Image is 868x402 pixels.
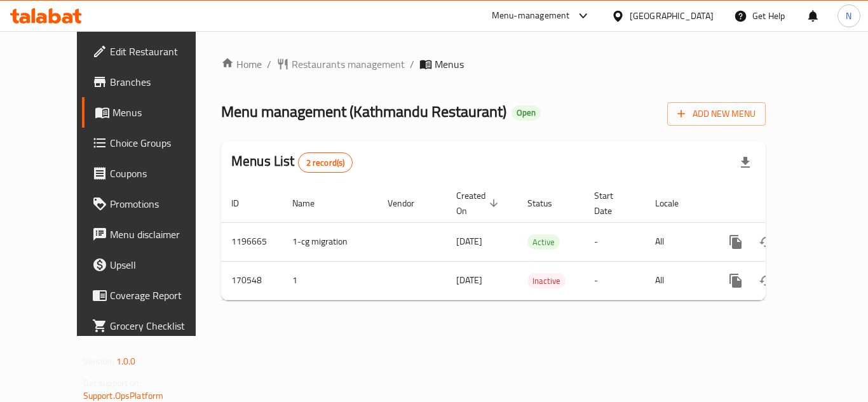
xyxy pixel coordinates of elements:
span: Add New Menu [677,106,756,122]
button: more [721,265,751,296]
a: Branches [82,67,222,97]
th: Actions [710,184,853,223]
span: Vendor [388,196,431,211]
span: Menu disclaimer [110,227,212,242]
td: All [645,222,710,261]
span: Inactive [527,274,566,288]
td: 170548 [221,261,282,300]
span: Name [292,196,331,211]
span: 2 record(s) [299,157,353,169]
span: Promotions [110,196,212,211]
span: ID [231,196,255,211]
td: - [584,261,645,300]
li: / [410,57,414,72]
a: Edit Restaurant [82,36,222,67]
span: Menu management ( Kathmandu Restaurant ) [221,97,506,126]
a: Grocery Checklist [82,311,222,341]
a: Promotions [82,189,222,219]
div: Export file [730,147,761,178]
span: Start Date [594,188,630,218]
a: Menu disclaimer [82,219,222,250]
span: [DATE] [456,272,482,288]
a: Home [221,57,262,72]
span: Upsell [110,257,212,272]
td: 1-cg migration [282,222,377,261]
span: Grocery Checklist [110,318,212,333]
a: Menus [82,97,222,128]
h2: Menus List [231,152,353,173]
table: enhanced table [221,184,853,300]
a: Restaurants management [276,57,405,72]
span: Get support on: [83,375,142,391]
td: 1196665 [221,222,282,261]
span: N [846,9,851,23]
button: more [721,227,751,257]
span: Branches [110,74,212,90]
button: Change Status [751,265,782,296]
span: Menus [435,57,464,72]
td: All [645,261,710,300]
button: Add New Menu [667,102,766,126]
span: [DATE] [456,233,482,250]
span: Coverage Report [110,288,212,303]
span: Edit Restaurant [110,44,212,59]
td: 1 [282,261,377,300]
a: Choice Groups [82,128,222,158]
a: Coupons [82,158,222,189]
div: Open [512,105,541,121]
a: Upsell [82,250,222,280]
div: [GEOGRAPHIC_DATA] [630,9,714,23]
span: Choice Groups [110,135,212,151]
div: Active [527,234,560,250]
span: 1.0.0 [116,353,136,370]
span: Status [527,196,569,211]
div: Total records count [298,152,353,173]
div: Menu-management [492,8,570,23]
a: Coverage Report [82,280,222,311]
span: Active [527,235,560,250]
li: / [267,57,271,72]
span: Created On [456,188,502,218]
span: Menus [112,105,212,120]
span: Open [512,107,541,118]
nav: breadcrumb [221,57,766,72]
span: Coupons [110,166,212,181]
span: Version: [83,353,114,370]
td: - [584,222,645,261]
span: Restaurants management [292,57,405,72]
span: Locale [655,196,695,211]
button: Change Status [751,227,782,257]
